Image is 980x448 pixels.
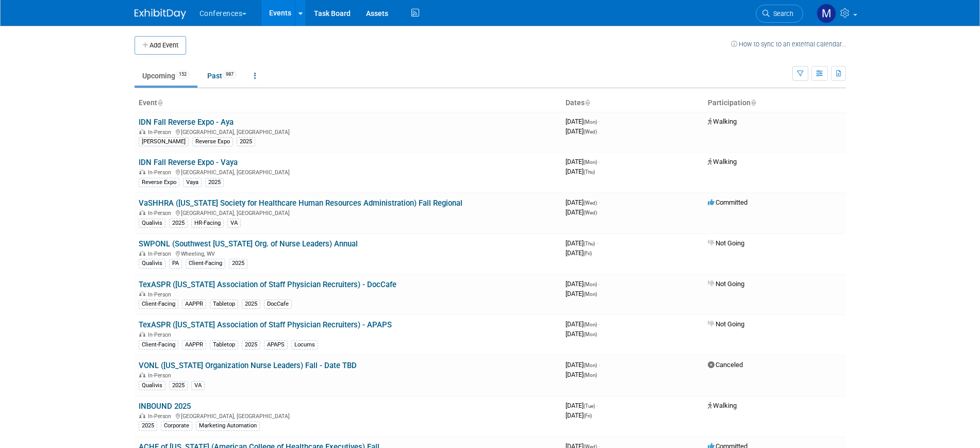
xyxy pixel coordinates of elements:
img: ExhibitDay [135,9,186,19]
span: (Mon) [584,119,597,125]
span: Canceled [708,361,743,369]
span: (Mon) [584,281,597,287]
div: Marketing Automation [196,421,260,430]
div: Qualivis [139,219,165,228]
span: (Fri) [584,413,592,419]
span: In-Person [148,372,174,379]
th: Event [135,94,561,112]
img: Marygrace LeGros [817,4,836,23]
span: - [599,198,600,206]
div: [PERSON_NAME] [139,137,189,146]
span: [DATE] [566,127,597,135]
a: Upcoming152 [135,66,197,86]
img: In-Person Event [139,251,145,256]
div: Client-Facing [139,340,178,350]
span: (Tue) [584,403,595,409]
span: [DATE] [566,361,600,369]
div: APAPS [264,340,288,350]
span: (Mon) [584,291,597,297]
img: In-Person Event [139,129,145,134]
div: 2025 [169,219,188,228]
span: In-Person [148,291,174,298]
span: (Mon) [584,159,597,165]
div: PA [169,259,182,268]
div: Wheeling, WV [139,249,557,257]
img: In-Person Event [139,372,145,377]
span: Not Going [708,239,744,247]
span: (Wed) [584,210,597,215]
span: - [599,280,600,288]
div: [GEOGRAPHIC_DATA], [GEOGRAPHIC_DATA] [139,411,557,420]
div: 2025 [242,340,260,350]
div: 2025 [229,259,247,268]
span: [DATE] [566,402,598,409]
span: [DATE] [566,168,595,175]
div: 2025 [139,421,157,430]
div: Qualivis [139,381,165,390]
span: In-Person [148,413,174,420]
span: - [596,402,598,409]
span: Walking [708,158,737,165]
div: Vaya [183,178,202,187]
span: [DATE] [566,249,592,257]
span: (Wed) [584,129,597,135]
div: DocCafe [264,300,292,309]
span: - [599,320,600,328]
div: [GEOGRAPHIC_DATA], [GEOGRAPHIC_DATA] [139,168,557,176]
span: (Mon) [584,372,597,378]
div: AAPPR [182,300,206,309]
div: 2025 [205,178,224,187]
div: Client-Facing [186,259,225,268]
div: VA [191,381,205,390]
span: Not Going [708,320,744,328]
span: [DATE] [566,290,597,297]
div: 2025 [169,381,188,390]
div: Corporate [161,421,192,430]
span: [DATE] [566,239,598,247]
span: [DATE] [566,280,600,288]
a: Sort by Participation Type [751,98,756,107]
a: SWPONL (Southwest [US_STATE] Org. of Nurse Leaders) Annual [139,239,358,248]
span: (Thu) [584,169,595,175]
button: Add Event [135,36,186,55]
span: [DATE] [566,330,597,338]
a: INBOUND 2025 [139,402,191,411]
img: In-Person Event [139,331,145,337]
span: (Fri) [584,251,592,256]
span: [DATE] [566,118,600,125]
th: Participation [704,94,846,112]
span: Walking [708,402,737,409]
span: [DATE] [566,320,600,328]
img: In-Person Event [139,413,145,418]
span: Not Going [708,280,744,288]
a: VONL ([US_STATE] Organization Nurse Leaders) Fall - Date TBD [139,361,357,370]
div: VA [227,219,241,228]
div: [GEOGRAPHIC_DATA], [GEOGRAPHIC_DATA] [139,127,557,136]
span: (Thu) [584,241,595,246]
a: TexASPR ([US_STATE] Association of Staff Physician Recruiters) - DocCafe [139,280,396,289]
span: In-Person [148,251,174,257]
a: Sort by Event Name [157,98,162,107]
div: Tabletop [210,340,238,350]
div: Reverse Expo [192,137,233,146]
span: Search [770,10,793,18]
div: 2025 [237,137,255,146]
span: 987 [223,71,237,78]
div: AAPPR [182,340,206,350]
span: [DATE] [566,158,600,165]
span: - [596,239,598,247]
div: Tabletop [210,300,238,309]
span: Walking [708,118,737,125]
span: [DATE] [566,198,600,206]
span: In-Person [148,169,174,176]
span: - [599,158,600,165]
a: How to sync to an external calendar... [731,40,846,48]
a: IDN Fall Reverse Expo - Vaya [139,158,238,167]
a: TexASPR ([US_STATE] Association of Staff Physician Recruiters) - APAPS [139,320,392,329]
span: In-Person [148,331,174,338]
span: 152 [176,71,190,78]
span: Committed [708,198,748,206]
span: (Mon) [584,322,597,327]
a: Search [756,5,803,23]
span: (Wed) [584,200,597,206]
